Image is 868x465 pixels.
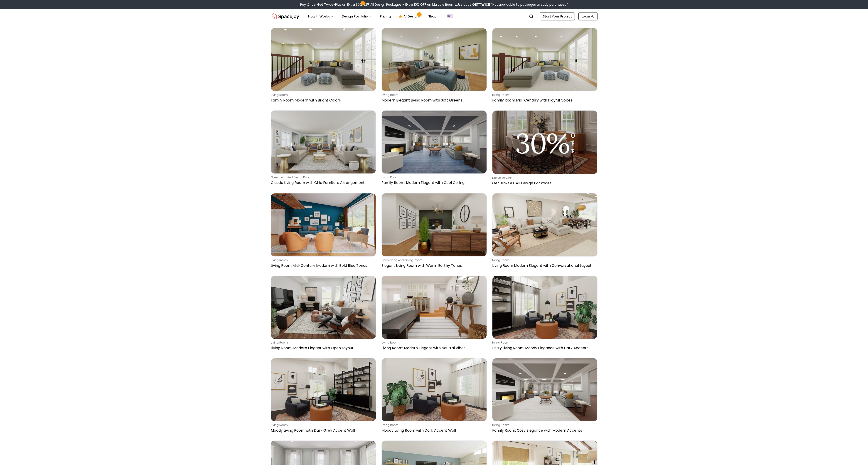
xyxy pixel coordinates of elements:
p: living room [381,341,485,344]
a: Spacejoy [271,12,299,21]
p: living room [381,176,485,179]
nav: Global [271,9,598,24]
span: *Not applicable to packages already purchased* [490,2,568,7]
p: Family Room: Cozy Elegance with Modern Accents [492,428,596,433]
p: Entry Living Room: Moody Elegance with Dark Accents [492,345,596,351]
p: Family Room Modern with Bright Colors [271,98,374,103]
a: Shop [425,12,440,21]
p: Living Room: Modern Elegant with Neutral Vibes [381,345,485,351]
p: Family Room: Modern Elegant with Cool Ceiling [381,180,485,186]
img: Family Room: Cozy Elegance with Modern Accents [492,358,597,421]
a: Classic Living Room with Chic Furniture Arrangementopen living and dining roomClassic Living Room... [271,110,376,188]
img: Living Room Modern Elegant with Conversational Layout [492,193,597,256]
p: Living Room Modern Elegant with Conversational Layout [492,263,596,268]
a: Entry Living Room: Moody Elegance with Dark Accentsliving roomEntry Living Room: Moody Elegance w... [492,276,598,353]
a: Living Room: Modern Elegant with Neutral Vibesliving roomLiving Room: Modern Elegant with Neutral... [381,276,487,353]
a: Living Room: Modern Elegant with Open Layoutliving roomLiving Room: Modern Elegant with Open Layout [271,276,376,353]
a: Start Your Project [540,12,575,20]
img: Living Room Mid-Century Modern with Bold Blue Tones [271,193,376,256]
p: Elegant Living Room with Warm Earthy Tones [381,263,485,268]
p: living room [381,93,485,97]
p: open living and dining room [271,176,374,179]
p: Exclusive Offer [492,176,596,180]
a: Living Room Modern Elegant with Conversational Layoutliving roomLiving Room Modern Elegant with C... [492,193,598,270]
p: living room [381,423,485,427]
img: Get 30% OFF All Design Packages [492,111,597,174]
img: Elegant Living Room with Warm Earthy Tones [382,193,487,256]
p: Family Room Mid-Century with Playful Colors [492,98,596,103]
img: Spacejoy Logo [271,12,299,21]
p: living room [492,93,596,97]
a: Login [578,12,598,20]
button: How It Works [305,12,337,21]
p: living room [271,341,374,344]
img: Family Room Mid-Century with Playful Colors [492,28,597,91]
nav: Main [305,12,440,21]
p: living room [271,258,374,262]
a: Family Room: Modern Elegant with Cool Ceilingliving roomFamily Room: Modern Elegant with Cool Cei... [381,110,487,188]
a: Moody Living Room with Dark Accent Wallliving roomMoody Living Room with Dark Accent Wall [381,358,487,435]
span: Use code: [457,2,490,7]
img: Family Room Modern with Bright Colors [271,28,376,91]
a: Get 30% OFF All Design PackagesExclusive OfferGet 30% OFF All Design Packages [492,110,598,188]
p: open living and dining room [381,258,485,262]
img: Classic Living Room with Chic Furniture Arrangement [271,111,376,173]
a: Modern Elegant Living Room with Soft Greensliving roomModern Elegant Living Room with Soft Greens [381,28,487,105]
img: Moody Living Room with Dark Grey Accent Wall [271,358,376,421]
a: Pricing [376,12,394,21]
img: Living Room: Modern Elegant with Neutral Vibes [382,276,487,339]
a: Moody Living Room with Dark Grey Accent Wallliving roomMoody Living Room with Dark Grey Accent Wall [271,358,376,435]
p: living room [271,93,374,97]
p: Classic Living Room with Chic Furniture Arrangement [271,180,374,186]
b: GETTWICE [472,2,490,7]
img: Family Room: Modern Elegant with Cool Ceiling [382,111,487,173]
p: Living Room Mid-Century Modern with Bold Blue Tones [271,263,374,268]
a: Family Room Mid-Century with Playful Colorsliving roomFamily Room Mid-Century with Playful Colors [492,28,598,105]
p: Modern Elegant Living Room with Soft Greens [381,98,485,103]
p: Get 30% OFF All Design Packages [492,181,596,186]
img: Entry Living Room: Moody Elegance with Dark Accents [492,276,597,339]
p: Living Room: Modern Elegant with Open Layout [271,345,374,351]
p: Moody Living Room with Dark Grey Accent Wall [271,428,374,433]
a: Living Room Mid-Century Modern with Bold Blue Tonesliving roomLiving Room Mid-Century Modern with... [271,193,376,270]
div: Pay Once, Get Twice-Plus an Extra 30% OFF All Design Packages + Extra 10% OFF on Multiple Rooms. [300,2,568,7]
img: Moody Living Room with Dark Accent Wall [382,358,487,421]
p: living room [271,423,374,427]
p: living room [492,258,596,262]
img: Living Room: Modern Elegant with Open Layout [271,276,376,339]
img: Modern Elegant Living Room with Soft Greens [382,28,487,91]
a: Family Room Modern with Bright Colorsliving roomFamily Room Modern with Bright Colors [271,28,376,105]
button: Design Portfolio [338,12,375,21]
a: Family Room: Cozy Elegance with Modern Accentsliving roomFamily Room: Cozy Elegance with Modern A... [492,358,598,435]
p: Moody Living Room with Dark Accent Wall [381,428,485,433]
p: living room [492,341,596,344]
p: living room [492,423,596,427]
a: Elegant Living Room with Warm Earthy Tonesopen living and dining roomElegant Living Room with War... [381,193,487,270]
a: AI Design [395,12,424,21]
img: United States [448,14,453,19]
